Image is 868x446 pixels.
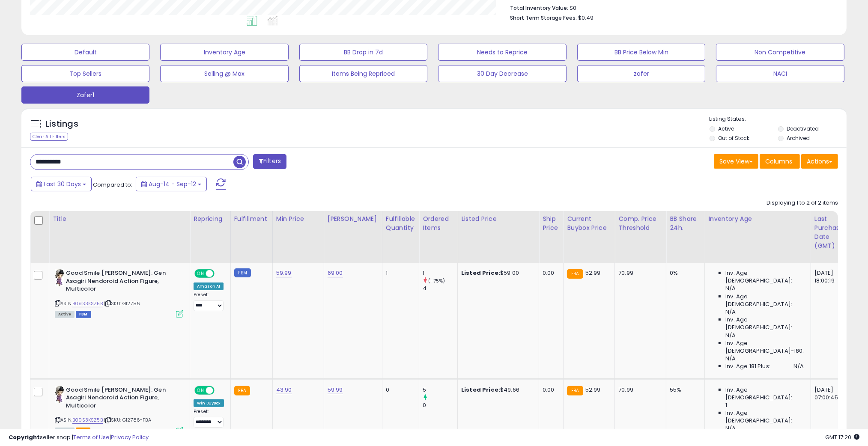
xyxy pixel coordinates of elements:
[801,154,838,169] button: Actions
[725,308,736,316] span: N/A
[72,300,103,307] a: B09S3KSZ5B
[814,214,846,250] div: Last Purchase Date (GMT)
[195,387,206,394] span: ON
[725,363,770,370] span: Inv. Age 181 Plus:
[213,387,227,394] span: OFF
[510,4,568,12] b: Total Inventory Value:
[55,269,64,286] img: 31GOT2Xpe0L._SL40_.jpg
[725,269,804,285] span: Inv. Age [DEMOGRAPHIC_DATA]:
[276,214,320,223] div: Min Price
[461,386,500,394] b: Listed Price:
[66,269,170,295] b: Good Smile [PERSON_NAME]: Gen Asagiri Nendoroid Action Figure, Multicolor
[386,269,412,277] div: 1
[543,386,557,394] div: 0.00
[543,214,560,232] div: Ship Price
[194,409,224,428] div: Preset:
[567,269,583,279] small: FBA
[194,292,224,311] div: Preset:
[104,416,151,423] span: | SKU: G12786-FBA
[767,199,838,207] div: Displaying 1 to 2 of 2 items
[716,65,844,82] button: NACI
[276,269,292,277] a: 59.99
[461,386,532,394] div: $49.66
[725,425,736,432] span: N/A
[234,268,251,277] small: FBM
[725,401,727,409] span: 1
[93,181,132,189] span: Compared to:
[716,44,844,61] button: Non Competitive
[111,433,149,441] a: Privacy Policy
[149,180,196,188] span: Aug-14 - Sep-12
[670,386,698,394] div: 55%
[299,44,427,61] button: BB Drop in 7d
[708,214,807,223] div: Inventory Age
[194,282,224,290] div: Amazon AI
[461,214,535,223] div: Listed Price
[618,269,659,277] div: 70.99
[423,386,457,394] div: 5
[276,386,292,394] a: 43.90
[585,269,601,277] span: 52.99
[21,65,149,82] button: Top Sellers
[670,269,698,277] div: 0%
[438,65,566,82] button: 30 Day Decrease
[428,277,445,284] small: (-75%)
[55,311,75,318] span: All listings currently available for purchase on Amazon
[423,269,457,277] div: 1
[328,269,343,277] a: 69.00
[567,214,611,232] div: Current Buybox Price
[21,86,149,104] button: Zafer1
[386,386,412,394] div: 0
[72,416,103,424] a: B09S3KSZ5B
[136,177,207,191] button: Aug-14 - Sep-12
[423,285,457,292] div: 4
[618,214,662,232] div: Comp. Price Threshold
[567,386,583,395] small: FBA
[328,386,343,394] a: 59.99
[814,269,843,285] div: [DATE] 18:00:19
[44,180,81,188] span: Last 30 Days
[585,386,601,394] span: 52.99
[55,269,183,317] div: ASIN:
[725,409,804,425] span: Inv. Age [DEMOGRAPHIC_DATA]:
[328,214,379,223] div: [PERSON_NAME]
[76,428,90,435] span: FBA
[577,65,705,82] button: zafer
[55,386,64,403] img: 31GOT2Xpe0L._SL40_.jpg
[577,44,705,61] button: BB Price Below Min
[725,355,736,363] span: N/A
[53,214,186,223] div: Title
[725,386,804,401] span: Inv. Age [DEMOGRAPHIC_DATA]:
[76,311,91,318] span: FBM
[765,157,792,166] span: Columns
[618,386,659,394] div: 70.99
[234,386,250,395] small: FBA
[30,133,68,141] div: Clear All Filters
[45,118,78,130] h5: Listings
[714,154,758,169] button: Save View
[725,293,804,308] span: Inv. Age [DEMOGRAPHIC_DATA]:
[423,214,454,232] div: Ordered Items
[760,154,800,169] button: Columns
[670,214,701,232] div: BB Share 24h.
[386,214,415,232] div: Fulfillable Quantity
[299,65,427,82] button: Items Being Repriced
[825,433,859,441] span: 2025-10-13 17:20 GMT
[461,269,532,277] div: $59.00
[543,269,557,277] div: 0.00
[195,270,206,277] span: ON
[578,14,594,22] span: $0.49
[787,134,810,142] label: Archived
[787,125,819,132] label: Deactivated
[725,316,804,331] span: Inv. Age [DEMOGRAPHIC_DATA]:
[719,134,750,142] label: Out of Stock
[160,44,288,61] button: Inventory Age
[213,270,227,277] span: OFF
[194,399,224,407] div: Win BuyBox
[793,363,804,370] span: N/A
[31,177,92,191] button: Last 30 Days
[510,14,577,21] b: Short Term Storage Fees:
[814,386,843,401] div: [DATE] 07:00:45
[710,115,847,123] p: Listing States:
[194,214,227,223] div: Repricing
